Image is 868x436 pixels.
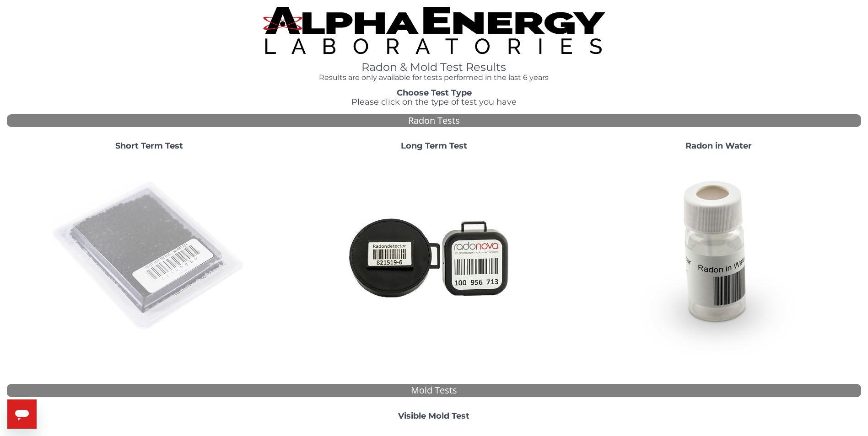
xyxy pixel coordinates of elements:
[115,141,183,151] strong: Short Term Test
[398,411,469,421] strong: Visible Mold Test
[7,384,861,397] div: Mold Tests
[351,97,517,107] span: Please click on the type of test you have
[263,74,605,82] h4: Results are only available for tests performed in the last 6 years
[685,141,752,151] strong: Radon in Water
[263,61,605,73] h1: Radon & Mold Test Results
[335,158,532,355] img: Radtrak2vsRadtrak3.jpg
[51,158,248,355] img: ShortTerm.jpg
[397,88,472,98] strong: Choose Test Type
[620,158,817,355] img: RadoninWater.jpg
[7,114,861,128] div: Radon Tests
[7,399,37,429] iframe: Button to launch messaging window, conversation in progress
[401,141,467,151] strong: Long Term Test
[263,7,605,54] img: TightCrop.jpg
